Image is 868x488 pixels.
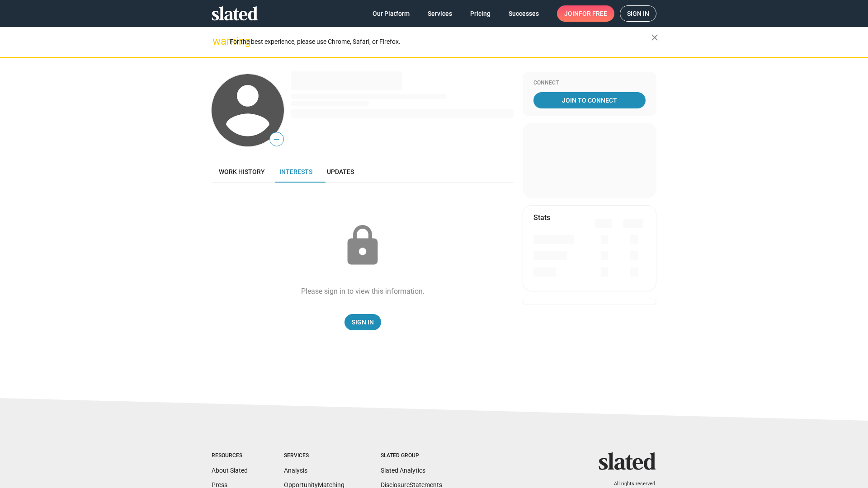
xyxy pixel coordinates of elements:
[533,80,646,87] div: Connect
[620,5,656,22] a: Sign in
[463,5,498,22] a: Pricing
[373,5,410,22] span: Our Platform
[270,134,283,145] span: —
[649,32,660,43] mat-icon: close
[301,286,425,296] div: Please sign in to view this information.
[420,5,459,22] a: Services
[535,92,644,108] span: Join To Connect
[340,223,385,268] mat-icon: lock
[230,36,651,48] div: For the best experience, please use Chrome, Safari, or Firefox.
[279,168,312,175] span: Interests
[381,467,425,474] a: Slated Analytics
[381,452,442,460] div: Slated Group
[627,6,649,21] span: Sign in
[212,36,223,47] mat-icon: warning
[344,314,381,330] a: Sign In
[327,168,354,175] span: Updates
[320,161,361,183] a: Updates
[579,5,607,22] span: for free
[212,161,272,183] a: Work history
[212,467,248,474] a: About Slated
[365,5,417,22] a: Our Platform
[533,213,550,222] mat-card-title: Stats
[284,452,344,460] div: Services
[509,5,539,22] span: Successes
[470,5,491,22] span: Pricing
[212,452,248,460] div: Resources
[564,5,607,22] span: Join
[272,161,320,183] a: Interests
[557,5,614,22] a: Joinfor free
[533,92,646,108] a: Join To Connect
[428,5,452,22] span: Services
[501,5,546,22] a: Successes
[219,168,265,175] span: Work history
[284,467,307,474] a: Analysis
[352,314,374,330] span: Sign In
